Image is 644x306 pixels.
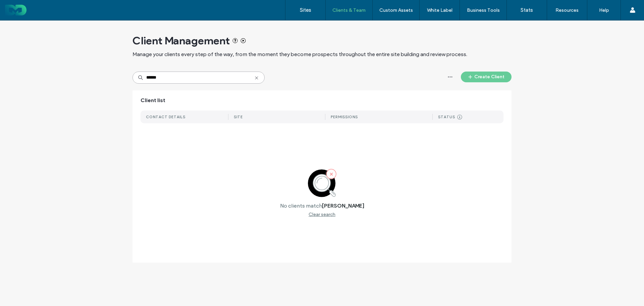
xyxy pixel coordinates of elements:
[438,115,455,119] div: STATUS
[599,7,609,13] label: Help
[379,7,413,13] label: Custom Assets
[234,115,243,119] div: SITE
[332,7,366,13] label: Clients & Team
[461,72,512,82] button: Create Client
[141,97,165,104] span: Client list
[146,115,185,119] div: CONTACT DETAILS
[555,7,579,13] label: Resources
[280,203,322,209] label: No clients match
[322,203,364,209] label: [PERSON_NAME]
[15,5,29,11] span: Help
[309,212,335,217] div: Clear search
[427,7,452,13] label: White Label
[132,34,230,47] span: Client Management
[300,7,311,13] label: Sites
[331,115,358,119] div: PERMISSIONS
[467,7,500,13] label: Business Tools
[132,51,467,58] span: Manage your clients every step of the way, from the moment they become prospects throughout the e...
[521,7,533,13] label: Stats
